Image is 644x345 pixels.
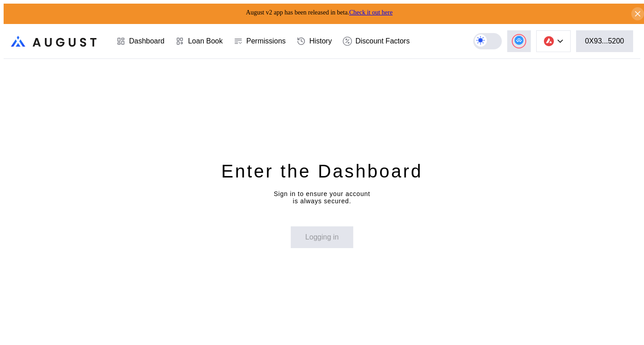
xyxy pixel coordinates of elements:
[356,37,410,45] div: Discount Factors
[576,30,633,52] button: 0X93...5200
[228,24,291,58] a: Permissions
[111,24,170,58] a: Dashboard
[246,37,286,45] div: Permissions
[274,190,370,205] div: Sign in to ensure your account is always secured.
[291,226,353,248] button: Logging in
[221,159,423,183] div: Enter the Dashboard
[536,30,571,52] button: chain logo
[170,24,228,58] a: Loan Book
[309,37,332,45] div: History
[585,37,624,45] div: 0X93...5200
[129,37,164,45] div: Dashboard
[349,9,393,16] a: Check it out here
[291,24,337,58] a: History
[337,24,415,58] a: Discount Factors
[544,36,554,46] img: chain logo
[188,37,223,45] div: Loan Book
[246,9,393,16] span: August v2 app has been released in beta.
